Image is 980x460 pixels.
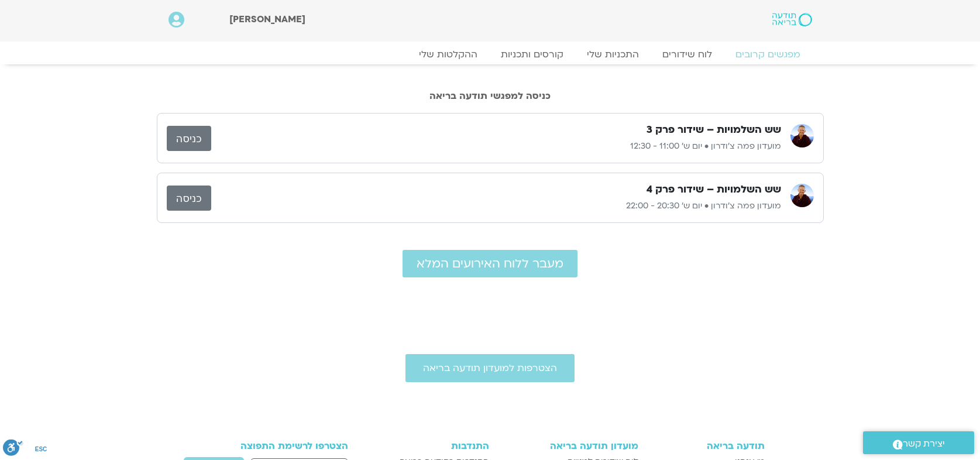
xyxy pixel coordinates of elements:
h3: התנדבות [380,441,489,451]
span: יצירת קשר [903,436,945,452]
h3: שש השלמויות – שידור פרק 3 [647,123,781,137]
img: מועדון פמה צ'ודרון [790,184,814,207]
a: יצירת קשר [863,431,974,454]
a: ההקלטות שלי [407,49,489,60]
a: מעבר ללוח האירועים המלא [403,250,577,277]
img: מועדון פמה צ'ודרון [790,124,814,147]
a: הצטרפות למועדון תודעה בריאה [405,354,575,382]
a: כניסה [167,126,211,151]
a: לוח שידורים [651,49,724,60]
h3: הצטרפו לרשימת התפוצה [216,441,349,451]
a: מפגשים קרובים [724,49,812,60]
h3: תודעה בריאה [650,441,765,451]
nav: Menu [169,49,812,60]
a: קורסים ותכניות [489,49,575,60]
h3: שש השלמויות – שידור פרק 4 [647,183,781,197]
a: כניסה [167,186,211,211]
p: מועדון פמה צ'ודרון • יום ש׳ 20:30 - 22:00 [211,199,781,213]
span: הצטרפות למועדון תודעה בריאה [423,363,557,373]
a: התכניות שלי [575,49,651,60]
p: מועדון פמה צ'ודרון • יום ש׳ 11:00 - 12:30 [211,139,781,153]
h3: מועדון תודעה בריאה [501,441,638,451]
span: מעבר ללוח האירועים המלא [417,257,563,270]
span: [PERSON_NAME] [229,13,305,26]
h2: כניסה למפגשי תודעה בריאה [157,91,824,101]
